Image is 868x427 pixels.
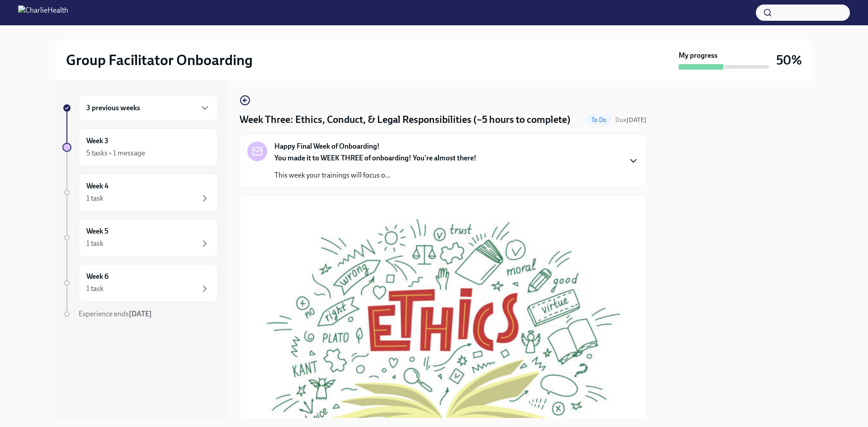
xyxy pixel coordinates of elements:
div: 1 task [86,284,104,294]
h3: 50% [776,52,802,68]
p: This week your trainings will focus o... [274,170,476,180]
h6: Week 5 [86,226,108,236]
h6: 3 previous weeks [86,103,140,113]
h6: Week 4 [86,181,108,191]
div: 5 tasks • 1 message [86,148,145,158]
a: Week 51 task [62,219,218,257]
strong: My progress [679,51,717,61]
h6: Week 6 [86,272,108,282]
img: CharlieHealth [18,5,68,20]
div: 1 task [86,239,104,249]
span: Experience ends [79,310,152,318]
div: 3 previous weeks [79,95,218,121]
span: September 23rd, 2025 10:00 [615,116,646,124]
a: Week 61 task [62,264,218,302]
span: Due [615,116,646,124]
a: Week 41 task [62,174,218,211]
h2: Group Facilitator Onboarding [66,51,253,69]
h6: Week 3 [86,136,108,146]
h4: Week Three: Ethics, Conduct, & Legal Responsibilities (~5 hours to complete) [240,113,571,127]
strong: You made it to WEEK THREE of onboarding! You're almost there! [274,154,476,162]
strong: [DATE] [129,310,152,318]
span: To Do [586,117,612,123]
div: 1 task [86,193,104,203]
strong: [DATE] [627,116,646,124]
strong: Happy Final Week of Onboarding! [274,141,380,151]
a: Week 35 tasks • 1 message [62,128,218,166]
